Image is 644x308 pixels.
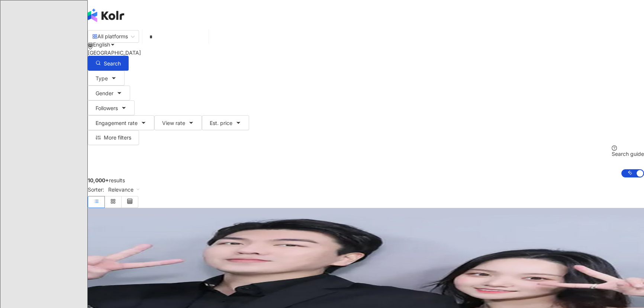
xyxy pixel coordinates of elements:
[88,71,125,86] button: Type
[88,177,109,183] span: 10,000+
[88,86,130,100] button: Gender
[88,115,154,130] button: Engagement rate
[104,61,121,67] span: Search
[96,76,108,81] span: Type
[88,130,139,145] button: More filters
[92,31,128,42] div: All platforms
[88,177,644,183] div: results
[88,44,93,49] span: environment
[96,90,113,96] span: Gender
[154,115,202,130] button: View rate
[104,135,131,141] span: More filters
[88,56,129,71] button: Search
[108,184,140,196] span: Relevance
[96,105,118,111] span: Followers
[210,120,232,126] span: Est. price
[88,183,644,196] div: Sorter:
[202,115,249,130] button: Est. price
[92,34,97,39] span: appstore
[88,50,644,56] div: [GEOGRAPHIC_DATA]
[88,9,124,22] img: logo
[162,120,185,126] span: View rate
[612,151,644,157] div: Search guide
[612,145,617,151] span: question-circle
[88,100,135,115] button: Followers
[96,120,138,126] span: Engagement rate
